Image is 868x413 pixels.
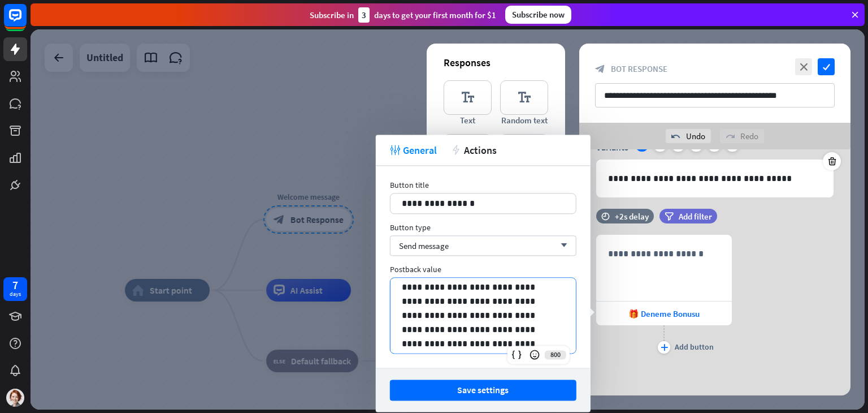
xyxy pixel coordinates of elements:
[795,58,812,75] i: close
[390,222,576,233] div: Button type
[726,132,735,141] i: redo
[671,132,680,141] i: undo
[10,290,21,298] div: days
[666,129,711,143] div: Undo
[12,280,18,290] div: 7
[451,145,461,155] i: action
[3,277,27,301] a: 7 days
[675,342,714,352] div: Add button
[403,144,437,157] span: General
[358,7,370,23] div: 3
[818,58,835,75] i: check
[464,144,497,157] span: Actions
[390,145,400,155] i: tweak
[9,5,43,38] button: Open LiveChat chat widget
[390,380,576,401] button: Save settings
[615,211,649,222] div: +2s delay
[310,7,496,23] div: Subscribe in days to get your first month for $1
[611,63,667,74] span: Bot Response
[595,64,605,74] i: block_bot_response
[679,211,712,222] span: Add filter
[390,264,576,274] div: Postback value
[601,212,610,220] i: time
[720,129,764,143] div: Redo
[390,180,576,190] div: Button title
[628,308,700,319] span: 🎁 Deneme Bonusu
[661,344,668,351] i: plus
[665,212,674,221] i: filter
[555,242,567,249] i: arrow_down
[399,240,449,251] span: Send message
[505,6,571,24] div: Subscribe now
